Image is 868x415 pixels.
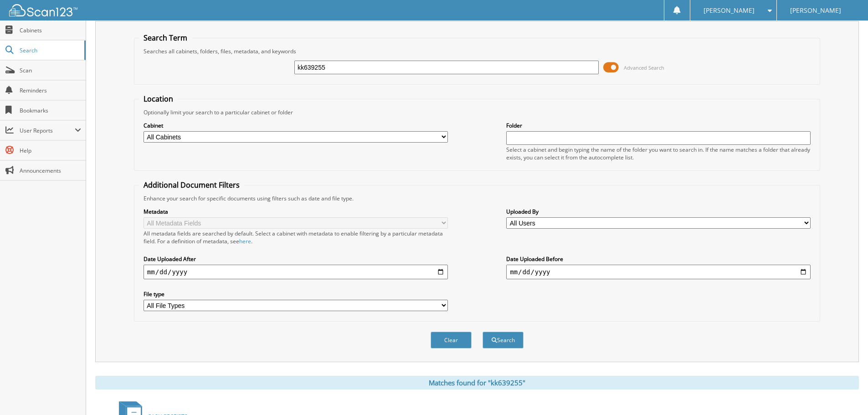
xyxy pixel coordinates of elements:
input: start [144,265,448,279]
label: File type [144,290,448,298]
label: Cabinet [144,122,448,129]
label: Date Uploaded After [144,255,448,263]
div: Enhance your search for specific documents using filters such as date and file type. [139,195,815,202]
span: Scan [20,67,81,74]
span: Search [20,46,80,54]
span: Help [20,147,81,154]
label: Metadata [144,208,448,215]
div: Select a cabinet and begin typing the name of the folder you want to search in. If the name match... [506,146,811,161]
button: Clear [431,332,472,348]
label: Folder [506,122,811,129]
legend: Location [139,94,178,104]
iframe: Chat Widget [822,371,868,415]
span: Cabinets [20,26,81,34]
button: Search [483,332,524,348]
span: [PERSON_NAME] [790,8,841,13]
label: Date Uploaded Before [506,255,811,263]
legend: Search Term [139,33,192,43]
div: All metadata fields are searched by default. Select a cabinet with metadata to enable filtering b... [144,230,448,245]
legend: Additional Document Filters [139,180,244,190]
span: Announcements [20,167,81,174]
a: here [239,237,251,245]
img: scan123-logo-white.svg [9,4,77,16]
div: Matches found for "kk639255" [95,376,859,389]
span: Reminders [20,87,81,94]
div: Searches all cabinets, folders, files, metadata, and keywords [139,47,815,55]
div: Optionally limit your search to a particular cabinet or folder [139,108,815,116]
span: [PERSON_NAME] [704,8,755,13]
span: User Reports [20,127,75,134]
label: Uploaded By [506,208,811,215]
input: end [506,265,811,279]
span: Bookmarks [20,107,81,114]
span: Advanced Search [624,64,664,71]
